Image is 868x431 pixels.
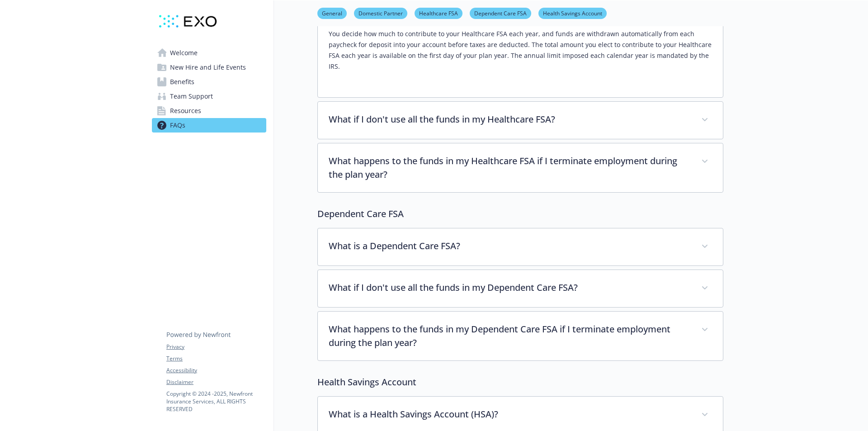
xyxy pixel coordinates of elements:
a: Dependent Care FSA [470,9,531,17]
a: Resources [152,104,266,118]
div: What if I don't use all the funds in my Dependent Care FSA? [318,270,723,307]
p: You decide how much to contribute to your Healthcare FSA each year, and funds are withdrawn autom... [329,28,712,72]
p: What happens to the funds in my Dependent Care FSA if I terminate employment during the plan year? [329,322,690,350]
p: What if I don't use all the funds in my Healthcare FSA? [329,113,690,126]
div: What happens to the funds in my Dependent Care FSA if I terminate employment during the plan year? [318,312,723,360]
a: Benefits [152,75,266,89]
span: FAQs [170,118,185,133]
p: Health Savings Account [317,375,723,389]
span: Resources [170,104,201,118]
a: Team Support [152,89,266,104]
span: Benefits [170,75,194,89]
a: Healthcare FSA [415,9,462,17]
a: General [317,9,347,17]
p: What happens to the funds in my Healthcare FSA if I terminate employment during the plan year? [329,154,690,181]
div: What if I don't use all the funds in my Healthcare FSA? [318,102,723,139]
a: Terms [166,355,266,363]
p: Dependent Care FSA [317,207,723,221]
div: What is a Dependent Care FSA? [318,228,723,265]
span: Team Support [170,89,213,104]
a: Domestic Partner [354,9,407,17]
p: Copyright © 2024 - 2025 , Newfront Insurance Services, ALL RIGHTS RESERVED [166,390,266,413]
span: New Hire and Life Events [170,60,246,75]
p: What if I don't use all the funds in my Dependent Care FSA? [329,281,690,294]
span: Welcome [170,46,198,60]
a: Disclaimer [166,378,266,386]
a: FAQs [152,118,266,133]
a: Welcome [152,46,266,60]
p: What is a Health Savings Account (HSA)? [329,407,690,421]
a: New Hire and Life Events [152,60,266,75]
a: Accessibility [166,366,266,374]
div: What happens to the funds in my Healthcare FSA if I terminate employment during the plan year? [318,143,723,192]
a: Health Savings Account [538,9,607,17]
a: Privacy [166,343,266,351]
p: What is a Dependent Care FSA? [329,239,690,253]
